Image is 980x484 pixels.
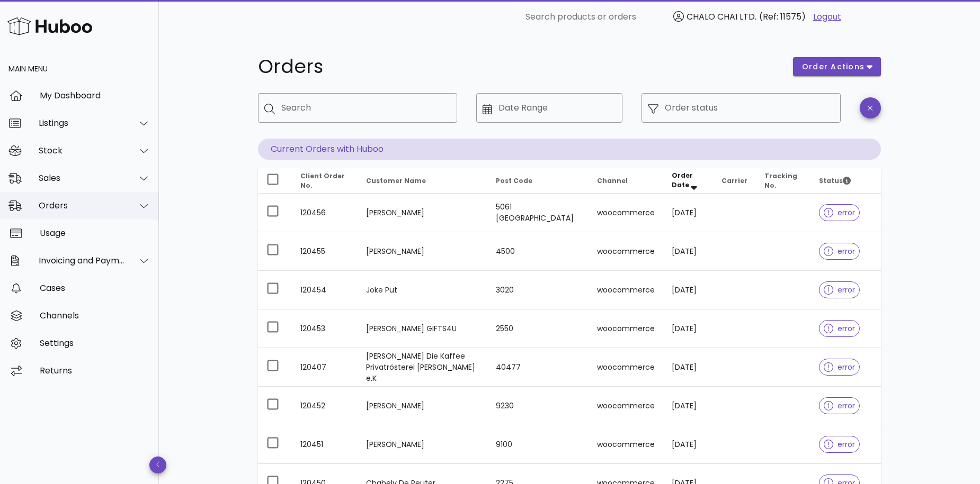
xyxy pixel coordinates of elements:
td: [DATE] [663,194,714,232]
td: 120456 [292,194,358,232]
td: 120455 [292,232,358,271]
span: error [824,325,855,332]
div: My Dashboard [40,90,150,101]
span: Status [819,176,851,185]
td: woocommerce [589,387,663,425]
span: order actions [801,61,865,72]
th: Channel [589,168,663,194]
span: Carrier [721,176,747,185]
th: Carrier [713,168,756,194]
a: Logout [813,11,841,23]
td: 120453 [292,309,358,348]
div: Stock [39,145,125,156]
td: woocommerce [589,232,663,271]
div: Orders [39,200,125,211]
td: 2550 [487,309,588,348]
img: Huboo Logo [7,15,92,38]
span: Tracking No. [764,171,797,190]
td: woocommerce [589,309,663,348]
td: woocommerce [589,348,663,387]
span: Customer Name [366,176,426,185]
span: error [824,363,855,371]
span: error [824,441,855,448]
td: [PERSON_NAME] [358,425,487,464]
td: [PERSON_NAME] Die Kaffee Privatrösterei [PERSON_NAME] e.K [358,348,487,387]
span: Post Code [496,176,532,185]
td: 120451 [292,425,358,464]
td: [PERSON_NAME] [358,194,487,232]
div: Returns [40,366,150,376]
div: Invoicing and Payments [39,255,125,266]
div: Listings [39,118,125,128]
span: (Ref: 11575) [759,11,806,23]
td: 120454 [292,271,358,309]
td: [DATE] [663,309,714,348]
span: CHALO CHAI LTD. [687,11,756,23]
span: Channel [597,176,628,185]
td: 9230 [487,387,588,425]
td: 120452 [292,387,358,425]
th: Status [810,168,881,194]
span: error [824,402,855,409]
th: Post Code [487,168,588,194]
div: Cases [40,283,150,293]
div: Channels [40,311,150,321]
div: Sales [39,173,125,183]
td: [DATE] [663,387,714,425]
div: Settings [40,338,150,348]
th: Client Order No. [292,168,358,194]
td: woocommerce [589,425,663,464]
button: order actions [793,57,881,76]
td: 9100 [487,425,588,464]
th: Order Date: Sorted descending. Activate to remove sorting. [663,168,714,194]
span: error [824,209,855,216]
div: Usage [40,228,150,238]
td: [DATE] [663,271,714,309]
td: Joke Put [358,271,487,309]
th: Customer Name [358,168,487,194]
td: [PERSON_NAME] GIFTS4U [358,309,487,348]
td: [DATE] [663,425,714,464]
td: 120407 [292,348,358,387]
td: woocommerce [589,271,663,309]
td: [DATE] [663,348,714,387]
span: error [824,248,855,255]
td: 40477 [487,348,588,387]
td: woocommerce [589,194,663,232]
th: Tracking No. [756,168,810,194]
span: Order Date [672,171,693,189]
span: error [824,286,855,294]
span: Client Order No. [300,171,345,190]
td: [DATE] [663,232,714,271]
h1: Orders [258,57,780,76]
td: 4500 [487,232,588,271]
td: 3020 [487,271,588,309]
td: [PERSON_NAME] [358,387,487,425]
td: [PERSON_NAME] [358,232,487,271]
td: 5061 [GEOGRAPHIC_DATA] [487,194,588,232]
p: Current Orders with Huboo [258,139,881,160]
